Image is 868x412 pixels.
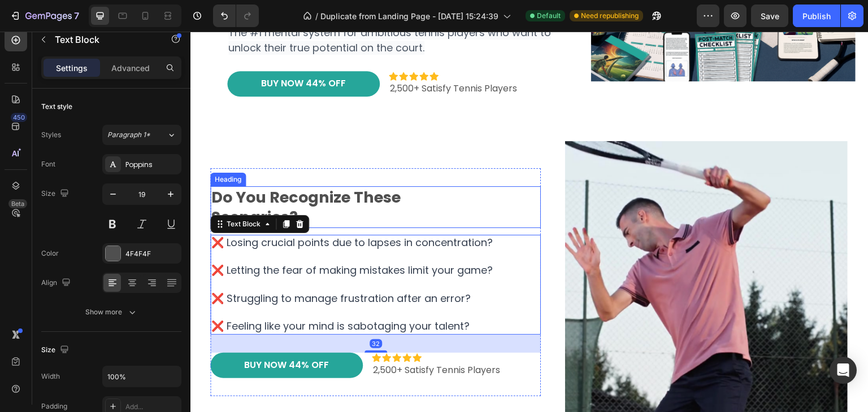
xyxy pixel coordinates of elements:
[41,159,55,169] div: Font
[102,125,181,145] button: Paragraph 1*
[802,10,831,22] div: Publish
[21,175,107,196] strong: scenarios?
[41,401,67,411] div: Padding
[41,302,181,322] button: Show more
[55,33,151,46] p: Text Block
[21,260,280,274] span: ❌ Struggling to manage frustration after an error?
[41,186,71,201] div: Size
[103,366,181,387] input: Auto
[751,5,788,27] button: Save
[22,143,53,153] div: Heading
[537,11,561,21] span: Default
[199,50,327,63] span: 2,500+ Satisfy Tennis Players
[111,62,150,74] p: Advanced
[41,343,71,358] div: Size
[21,231,302,246] span: ❌ Letting the fear of making mistakes limit your game?
[793,5,840,27] button: Publish
[41,130,61,140] div: Styles
[85,306,138,318] div: Show more
[107,130,150,140] span: Paragraph 1*
[21,287,279,301] span: ❌ Feeling like your mind is sabotaging your talent?
[41,248,59,258] div: Color
[190,32,868,412] iframe: Design area
[41,275,73,291] div: Align
[41,371,60,382] div: Width
[20,321,172,347] a: BUY NOW 44% OFF
[20,203,350,303] div: Rich Text Editor. Editing area: main
[320,10,498,22] span: Duplicate from Landing Page - [DATE] 15:24:39
[21,204,302,218] span: ❌ Losing crucial points due to lapses in concentration?
[179,308,192,317] div: 32
[56,62,88,74] p: Settings
[213,5,259,27] div: Undo/Redo
[41,102,72,112] div: Text style
[125,402,179,412] div: Add...
[5,5,84,27] button: 7
[375,109,657,392] img: gempages_542217260580733860-ac03f5b9-75f3-4f9b-aa72-40bc7930a82b.png
[125,249,179,259] div: 4F4F4F
[830,357,857,384] div: Open Intercom Messenger
[761,11,779,21] span: Save
[74,9,79,23] p: 7
[315,10,318,22] span: /
[8,199,27,208] div: Beta
[54,328,138,340] p: BUY NOW 44% OFF
[11,113,27,122] div: 450
[183,332,310,345] span: 2,500+ Satisfy Tennis Players
[21,155,210,176] strong: do you recognize these
[125,160,179,170] div: Poppins
[581,11,639,21] span: Need republishing
[34,187,72,198] div: Text Block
